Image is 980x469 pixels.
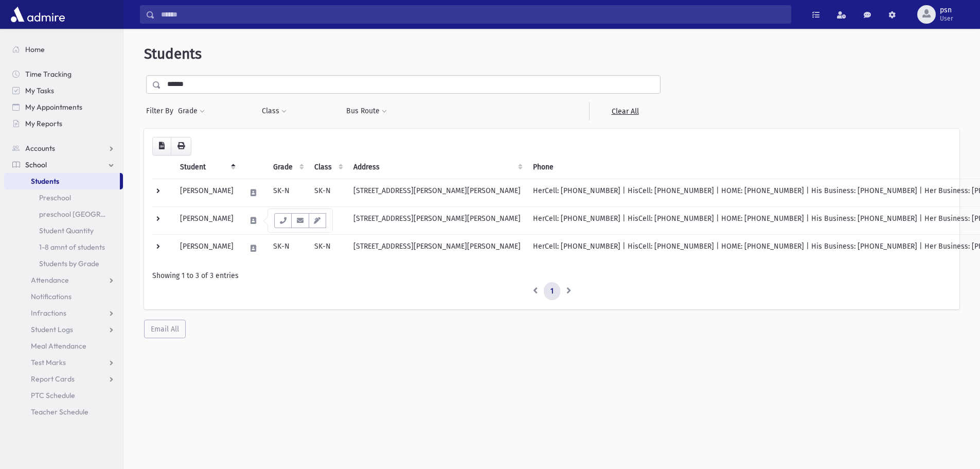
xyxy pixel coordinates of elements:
[25,160,47,169] span: School
[25,119,62,128] span: My Reports
[267,206,308,234] td: 5
[4,239,123,255] a: 1-8 amnt of students
[4,387,123,404] a: PTC Schedule
[4,82,123,99] a: My Tasks
[174,179,240,206] td: [PERSON_NAME]
[4,338,123,354] a: Meal Attendance
[4,189,123,206] a: Preschool
[308,234,347,262] td: SK-N
[4,272,123,288] a: Attendance
[31,177,59,186] span: Students
[940,14,953,23] span: User
[171,137,191,155] button: Print
[4,321,123,338] a: Student Logs
[4,173,120,189] a: Students
[174,206,240,234] td: [PERSON_NAME]
[347,155,527,179] th: Address: activate to sort column ascending
[174,234,240,262] td: [PERSON_NAME]
[940,6,953,14] span: psn
[174,155,240,179] th: Student: activate to sort column descending
[4,354,123,371] a: Test Marks
[544,282,560,301] a: 1
[31,391,75,400] span: PTC Schedule
[4,404,123,420] a: Teacher Schedule
[309,213,326,228] button: Email Templates
[25,45,45,54] span: Home
[347,206,527,234] td: [STREET_ADDRESS][PERSON_NAME][PERSON_NAME]
[8,4,67,25] img: AdmirePro
[31,358,66,367] span: Test Marks
[31,292,72,301] span: Notifications
[4,140,123,157] a: Accounts
[25,86,54,95] span: My Tasks
[308,155,347,179] th: Class: activate to sort column ascending
[267,155,308,179] th: Grade: activate to sort column ascending
[347,234,527,262] td: [STREET_ADDRESS][PERSON_NAME][PERSON_NAME]
[4,157,123,173] a: School
[308,179,347,206] td: SK-N
[4,371,123,387] a: Report Cards
[152,270,951,281] div: Showing 1 to 3 of 3 entries
[25,70,72,79] span: Time Tracking
[177,102,205,120] button: Grade
[4,66,123,82] a: Time Tracking
[4,206,123,222] a: preschool [GEOGRAPHIC_DATA]
[152,137,171,155] button: CSV
[31,407,88,416] span: Teacher Schedule
[4,305,123,321] a: Infractions
[347,179,527,206] td: [STREET_ADDRESS][PERSON_NAME][PERSON_NAME]
[31,341,86,351] span: Meal Attendance
[31,308,66,318] span: Infractions
[308,206,347,234] td: 5D
[144,320,186,338] button: Email All
[4,288,123,305] a: Notifications
[146,106,177,116] span: Filter By
[25,144,55,153] span: Accounts
[4,222,123,239] a: Student Quantity
[31,325,73,334] span: Student Logs
[261,102,287,120] button: Class
[267,179,308,206] td: SK-N
[346,102,387,120] button: Bus Route
[267,234,308,262] td: SK-N
[4,255,123,272] a: Students by Grade
[4,99,123,115] a: My Appointments
[25,102,82,112] span: My Appointments
[31,374,75,384] span: Report Cards
[155,5,791,24] input: Search
[144,45,202,62] span: Students
[589,102,661,120] a: Clear All
[31,275,69,285] span: Attendance
[4,41,123,58] a: Home
[4,115,123,132] a: My Reports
